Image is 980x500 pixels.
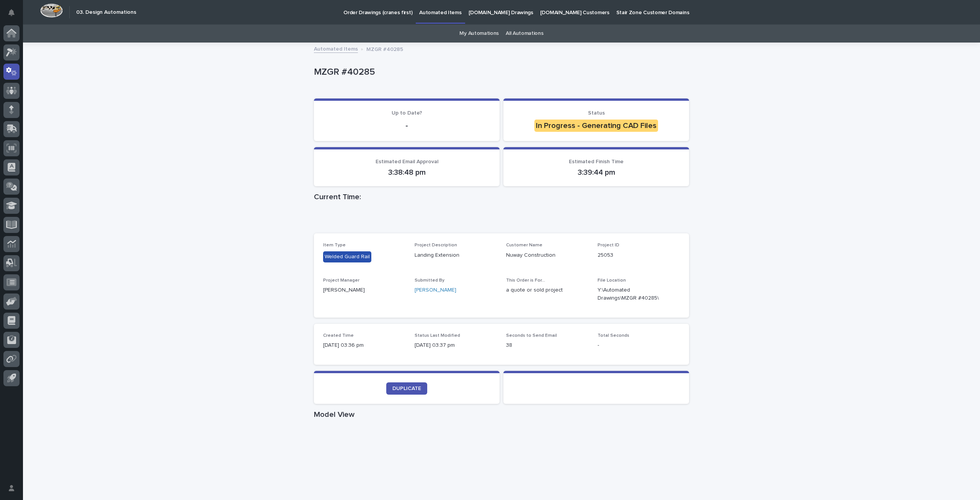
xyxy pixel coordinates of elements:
: Y:\Automated Drawings\MZGR #40285\ [598,286,661,302]
span: Estimated Email Approval [376,159,438,164]
p: Nuway Construction [506,251,588,259]
iframe: Current Time: [314,205,689,233]
p: [PERSON_NAME] [323,286,405,294]
p: - [598,341,680,349]
span: Submitted By [415,278,444,283]
span: File Location [598,278,626,283]
span: This Order is For... [506,278,545,283]
span: Estimated Finish Time [569,159,624,164]
span: Project ID [598,243,619,248]
h1: Current Time: [314,192,689,202]
span: Up to Date? [392,110,422,116]
span: Seconds to Send Email [506,333,557,338]
span: Item Type [323,243,346,248]
p: 3:39:44 pm [513,168,680,177]
span: Total Seconds [598,333,629,338]
a: DUPLICATE [386,382,427,395]
span: Project Description [415,243,457,248]
button: Notifications [3,5,20,21]
p: MZGR #40285 [314,67,686,78]
span: DUPLICATE [392,386,421,391]
p: 3:38:48 pm [323,168,490,177]
p: Landing Extension [415,251,497,259]
span: Created Time [323,333,354,338]
a: Automated Items [314,44,358,53]
p: MZGR #40285 [366,44,403,53]
span: Status Last Modified [415,333,460,338]
h2: 03. Design Automations [76,9,136,16]
span: Status [588,110,605,116]
div: In Progress - Generating CAD Files [534,120,658,132]
p: - [323,121,490,130]
p: [DATE] 03:37 pm [415,341,497,349]
a: My Automations [459,25,499,43]
div: Notifications [10,9,20,21]
span: Customer Name [506,243,542,248]
p: a quote or sold project [506,286,588,294]
a: [PERSON_NAME] [415,286,456,294]
p: 38 [506,341,588,349]
h1: Model View [314,410,689,419]
span: Project Manager [323,278,359,283]
div: Welded Guard Rail [323,251,371,262]
p: [DATE] 03:36 pm [323,341,405,349]
p: 25053 [598,251,680,259]
img: Workspace Logo [40,3,63,18]
a: All Automations [506,25,543,43]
